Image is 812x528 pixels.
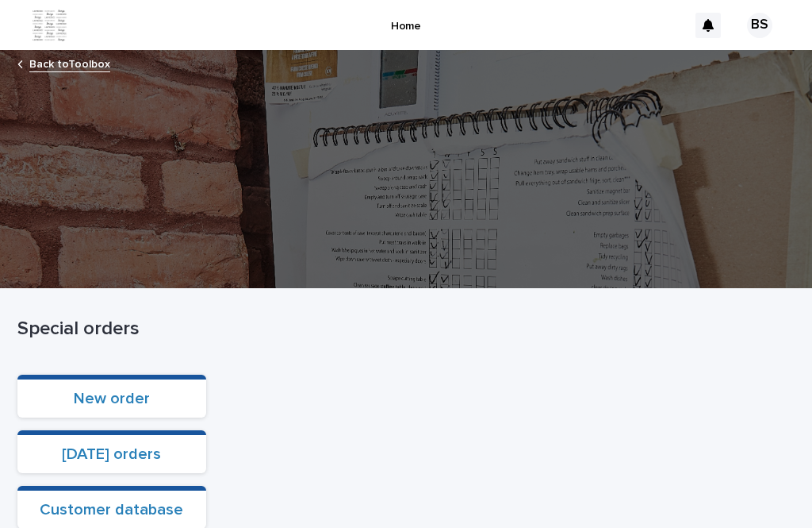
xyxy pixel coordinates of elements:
[62,446,161,462] a: [DATE] orders
[40,502,183,518] a: Customer database
[747,13,772,38] div: BS
[17,318,788,341] p: Special orders
[32,10,67,41] img: ZpJWbK78RmCi9E4bZOpa
[29,54,110,72] a: Back toToolbox
[74,391,150,407] a: New order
